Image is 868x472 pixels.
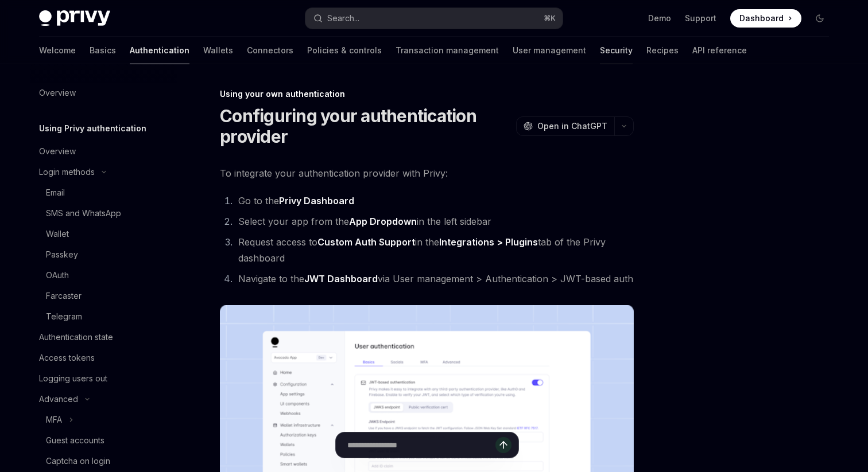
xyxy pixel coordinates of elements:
div: Email [46,186,65,200]
a: Dashboard [730,9,801,28]
div: Captcha on login [46,454,110,468]
a: Email [30,182,177,203]
li: Go to the [235,193,634,209]
strong: Custom Auth Support [317,236,415,248]
a: Authentication state [30,327,177,348]
a: Overview [30,83,177,103]
li: Navigate to the via User management > Authentication > JWT-based auth [235,271,634,287]
a: OAuth [30,265,177,286]
a: Privy Dashboard [279,195,354,207]
button: Open in ChatGPT [516,116,614,136]
div: MFA [46,413,62,427]
h1: Configuring your authentication provider [220,106,511,147]
a: Policies & controls [307,37,382,64]
a: Captcha on login [30,451,177,471]
strong: Privy Dashboard [279,195,354,206]
a: JWT Dashboard [304,273,378,285]
a: Welcome [39,37,76,64]
a: Support [685,13,716,24]
div: Passkey [46,248,78,262]
a: Passkey [30,244,177,265]
a: Integrations > Plugins [439,236,538,248]
span: ⌘ K [544,14,556,23]
a: Security [600,37,633,64]
a: Transaction management [396,37,499,64]
div: Overview [39,145,76,158]
div: Logging users out [39,372,107,385]
span: Dashboard [739,13,784,24]
a: Wallet [30,224,177,244]
div: Access tokens [39,351,95,365]
a: Farcaster [30,286,177,306]
span: To integrate your authentication provider with Privy: [220,165,634,181]
div: SMS and WhatsApp [46,206,121,220]
a: Logging users out [30,368,177,389]
a: User management [513,37,586,64]
li: Select your app from the in the left sidebar [235,213,634,229]
div: Telegram [46,310,82,323]
div: Login methods [39,165,95,179]
strong: App Dropdown [349,216,417,227]
div: OAuth [46,268,69,282]
img: dark logo [39,10,110,26]
a: Overview [30,141,177,162]
a: Authentication [130,37,189,64]
a: Guest accounts [30,430,177,451]
a: Recipes [646,37,679,64]
button: Search...⌘K [305,8,563,29]
a: Basics [90,37,116,64]
div: Using your own authentication [220,88,634,100]
button: Send message [495,437,511,453]
div: Advanced [39,392,78,406]
a: SMS and WhatsApp [30,203,177,224]
a: Demo [648,13,671,24]
a: Access tokens [30,348,177,368]
a: Telegram [30,306,177,327]
h5: Using Privy authentication [39,122,146,135]
li: Request access to in the tab of the Privy dashboard [235,234,634,266]
div: Guest accounts [46,434,104,447]
a: Wallets [203,37,233,64]
div: Farcaster [46,289,82,303]
a: Connectors [247,37,293,64]
div: Search... [327,11,359,25]
a: API reference [692,37,747,64]
div: Authentication state [39,330,113,344]
button: Toggle dark mode [811,9,829,28]
div: Overview [39,86,76,100]
div: Wallet [46,227,69,241]
span: Open in ChatGPT [537,120,607,132]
